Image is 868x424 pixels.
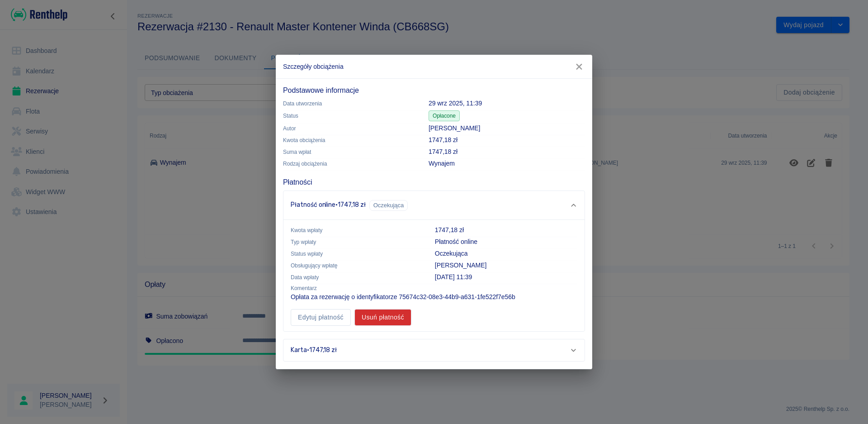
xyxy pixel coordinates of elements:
[429,124,585,133] p: [PERSON_NAME]
[283,86,585,95] h5: Podstawowe informacje
[283,148,414,156] p: Suma wpłat
[291,262,420,270] p: Obsługujący wpłatę
[283,160,414,168] p: Rodzaj obciążenia
[291,273,420,281] p: Data wpłaty
[354,309,411,326] button: Usuń płatność
[435,261,577,270] p: [PERSON_NAME]
[291,292,577,302] p: Opłata za rezerwację o identyfikatorze 75674c32-08e3-44b9-a631-1fe522f7e56b
[435,249,577,258] p: Oczekująca
[283,112,414,120] p: Status
[283,124,414,133] p: Autor
[283,100,414,108] p: Data utworzenia
[291,226,420,234] p: Kwota wpłaty
[283,136,414,144] p: Kwota obciążenia
[291,250,420,258] p: Status wpłaty
[276,55,592,78] h2: Szczegóły obciążenia
[429,159,585,168] p: Wynajem
[283,191,585,220] div: Płatność online·1747,18 złOczekująca
[291,309,351,326] button: Edytuj płatność
[435,225,577,235] p: 1747,18 zł
[429,112,459,120] span: Opłacone
[429,135,585,145] p: 1747,18 zł
[283,178,312,187] h5: Płatności
[291,200,570,211] div: Płatność online · 1747,18 zł
[429,99,585,108] p: 29 wrz 2025, 11:39
[370,200,407,210] span: Oczekująca
[435,272,577,282] p: [DATE] 11:39
[429,147,585,157] p: 1747,18 zł
[291,284,577,292] p: Komentarz
[291,345,570,355] div: Karta · 1747,18 zł
[283,339,585,361] div: Karta·1747,18 zł
[435,237,577,247] p: Płatność online
[291,238,420,246] p: Typ wpłaty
